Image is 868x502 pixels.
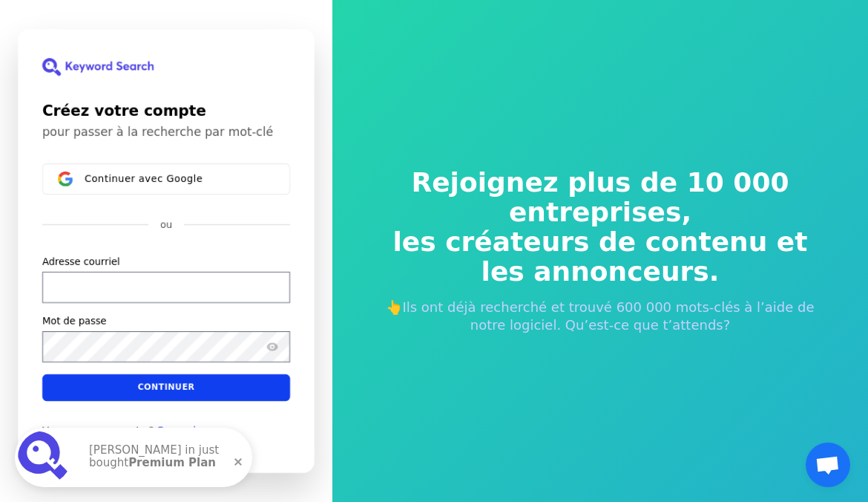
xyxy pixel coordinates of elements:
button: Continuer [42,374,290,401]
div: Ouvrir le chat [806,443,850,487]
p: ou [160,218,172,232]
span: Vous avez un compte ? [42,425,154,437]
button: Se connecter avec GoogleContinuer avec Google [42,163,290,195]
label: Adresse courriel [42,255,120,269]
span: Rejoignez plus de 10 000 entreprises, [375,168,826,227]
strong: Premium Plan [128,456,216,469]
img: Se connecter avec Google [58,172,73,186]
span: Continuer avec Google [85,173,203,185]
label: Mot de passe [42,315,107,328]
p: pour passer à la recherche par mot-clé [42,125,290,140]
p: 👆Ils ont déjà recherché et trouvé 600 000 mots-clés à l’aide de notre logiciel. Qu’est-ce que t’a... [375,299,826,334]
img: Premium Plan [18,431,71,484]
a: Connexion [157,425,208,437]
font: [PERSON_NAME] in just bought [89,443,219,469]
button: Afficher le mot de passe [263,338,281,356]
h1: Créez votre compte [42,100,290,122]
span: les créateurs de contenu et les annonceurs. [375,227,826,287]
img: Mot-cléRecherche [42,58,154,76]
